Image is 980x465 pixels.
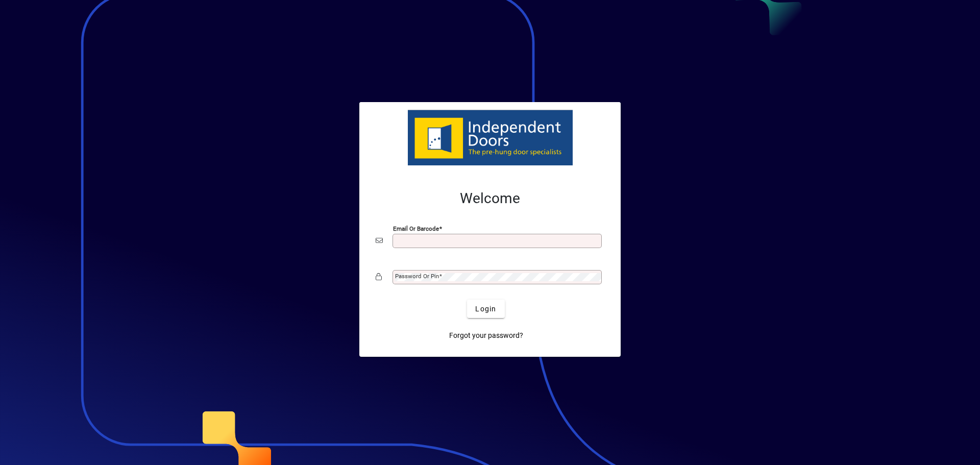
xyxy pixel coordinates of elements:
span: Forgot your password? [449,330,523,341]
span: Login [475,304,496,314]
mat-label: Email or Barcode [393,225,439,232]
mat-label: Password or Pin [395,273,439,280]
button: Login [467,300,504,318]
a: Forgot your password? [445,326,527,345]
h2: Welcome [376,190,604,207]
